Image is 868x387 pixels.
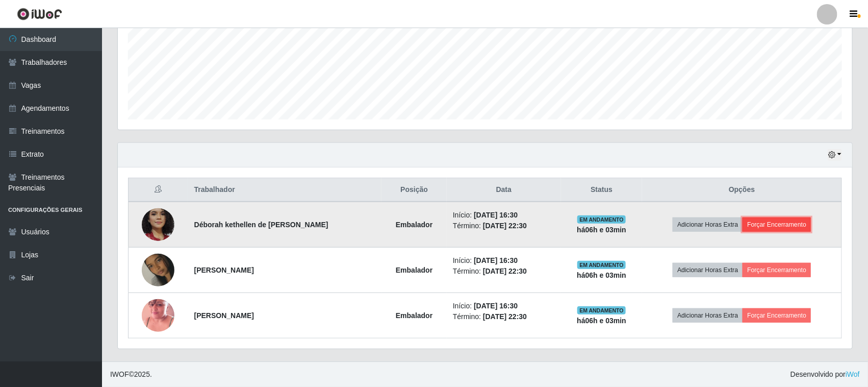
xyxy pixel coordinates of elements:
time: [DATE] 22:30 [483,267,527,275]
li: Início: [453,255,555,266]
span: IWOF [110,370,129,378]
th: Trabalhador [188,178,382,202]
th: Opções [642,178,841,202]
span: EM ANDAMENTO [577,215,626,224]
strong: [PERSON_NAME] [194,266,254,274]
strong: há 06 h e 03 min [577,226,626,234]
li: Início: [453,210,555,221]
span: © 2025 . [110,369,152,380]
li: Término: [453,221,555,231]
button: Forçar Encerramento [743,308,811,323]
th: Data [447,178,561,202]
time: [DATE] 22:30 [483,312,527,321]
strong: há 06 h e 03 min [577,317,626,325]
button: Adicionar Horas Extra [673,217,743,232]
strong: Déborah kethellen de [PERSON_NAME] [194,221,328,229]
strong: Embalador [396,221,432,229]
span: EM ANDAMENTO [577,306,626,315]
th: Posição [381,178,447,202]
li: Término: [453,266,555,277]
time: [DATE] 22:30 [483,222,527,230]
img: 1752079661921.jpeg [142,286,174,345]
span: Desenvolvido por [790,369,860,380]
img: 1705882743267.jpeg [142,191,174,258]
li: Início: [453,301,555,311]
a: iWof [846,370,860,378]
button: Adicionar Horas Extra [673,308,743,323]
time: [DATE] 16:30 [474,211,518,219]
img: CoreUI Logo [17,8,62,20]
strong: [PERSON_NAME] [194,311,254,320]
time: [DATE] 16:30 [474,302,518,310]
li: Término: [453,311,555,322]
time: [DATE] 16:30 [474,256,518,264]
button: Adicionar Horas Extra [673,263,743,277]
th: Status [561,178,643,202]
button: Forçar Encerramento [743,263,811,277]
strong: Embalador [396,311,432,320]
strong: Embalador [396,266,432,274]
strong: há 06 h e 03 min [577,271,626,279]
button: Forçar Encerramento [743,217,811,232]
img: 1734698192432.jpeg [142,241,174,299]
span: EM ANDAMENTO [577,261,626,269]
